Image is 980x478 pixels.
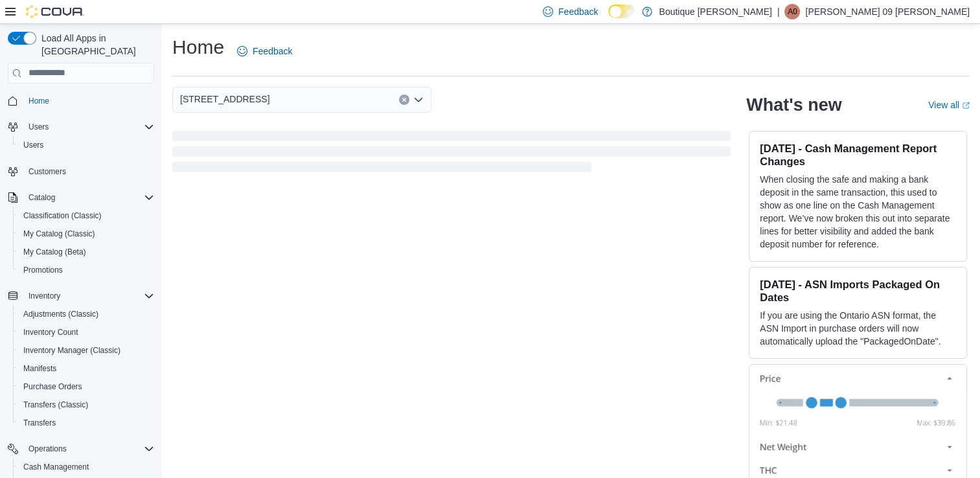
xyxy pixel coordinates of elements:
span: [STREET_ADDRESS] [180,91,269,107]
span: My Catalog (Beta) [18,244,154,260]
h3: [DATE] - ASN Imports Packaged On Dates [760,278,956,304]
button: Home [3,91,159,110]
button: Inventory Count [13,323,159,341]
a: Inventory Count [18,324,84,340]
button: Manifests [13,359,159,378]
span: Customers [28,166,66,177]
span: Users [28,122,49,132]
span: Transfers [18,415,154,431]
button: Transfers (Classic) [13,396,159,414]
span: My Catalog (Classic) [18,226,154,242]
a: Customers [23,164,71,179]
h2: What's new [746,95,841,115]
span: Transfers (Classic) [18,397,154,413]
button: Users [23,119,54,135]
a: Classification (Classic) [18,208,107,223]
span: Users [23,119,154,135]
span: Load All Apps in [GEOGRAPHIC_DATA] [36,32,154,58]
button: Promotions [13,261,159,279]
a: My Catalog (Beta) [18,244,91,260]
span: Inventory Manager (Classic) [18,343,154,358]
button: Customers [3,162,159,181]
a: My Catalog (Classic) [18,226,100,242]
span: Inventory Count [23,327,78,337]
p: Boutique [PERSON_NAME] [659,4,771,19]
span: Classification (Classic) [18,208,154,223]
a: Promotions [18,262,68,278]
button: Classification (Classic) [13,207,159,225]
h3: [DATE] - Cash Management Report Changes [760,142,956,168]
span: My Catalog (Beta) [23,247,86,257]
span: Manifests [18,361,154,376]
span: Cash Management [23,462,89,472]
a: Users [18,137,49,153]
p: [PERSON_NAME] 09 [PERSON_NAME] [805,4,970,19]
input: Dark Mode [608,5,635,18]
span: A0 [788,4,797,19]
button: My Catalog (Beta) [13,243,159,261]
span: Cash Management [18,459,154,475]
span: Users [18,137,154,153]
a: Transfers (Classic) [18,397,93,413]
div: Angelica 09 Ruelas [784,4,800,19]
button: Operations [3,440,159,458]
button: Clear input [399,95,409,105]
span: Feedback [558,5,598,18]
button: Catalog [3,188,159,207]
p: | [777,4,780,19]
a: Inventory Manager (Classic) [18,343,126,358]
span: Home [23,93,154,109]
a: Adjustments (Classic) [18,306,104,322]
span: Adjustments (Classic) [23,309,98,319]
a: View allExternal link [928,100,970,110]
span: Inventory Count [18,324,154,340]
span: Catalog [28,192,55,203]
span: Dark Mode [608,18,609,19]
button: Inventory [23,288,65,304]
span: Loading [172,133,731,175]
a: Cash Management [18,459,94,475]
span: Promotions [23,265,63,275]
button: Transfers [13,414,159,432]
button: Cash Management [13,458,159,476]
button: Operations [23,441,72,457]
button: Inventory [3,287,159,305]
a: Purchase Orders [18,379,87,394]
span: Operations [23,441,154,457]
span: Catalog [23,190,154,205]
span: Feedback [253,45,292,58]
span: Inventory [28,291,60,301]
span: My Catalog (Classic) [23,229,95,239]
a: Transfers [18,415,61,431]
span: Purchase Orders [18,379,154,394]
p: When closing the safe and making a bank deposit in the same transaction, this used to show as one... [760,173,956,251]
span: Manifests [23,363,56,374]
span: Transfers [23,418,56,428]
button: Adjustments (Classic) [13,305,159,323]
p: If you are using the Ontario ASN format, the ASN Import in purchase orders will now automatically... [760,309,956,348]
h1: Home [172,34,224,60]
span: Operations [28,444,67,454]
button: Users [13,136,159,154]
span: Promotions [18,262,154,278]
span: Inventory Manager (Classic) [23,345,120,356]
svg: External link [962,102,970,109]
img: Cova [26,5,84,18]
span: Classification (Classic) [23,211,102,221]
a: Home [23,93,54,109]
span: Inventory [23,288,154,304]
span: Purchase Orders [23,381,82,392]
span: Users [23,140,43,150]
button: Users [3,118,159,136]
a: Feedback [232,38,297,64]
a: Manifests [18,361,62,376]
span: Home [28,96,49,106]
span: Transfers (Classic) [23,400,88,410]
button: Inventory Manager (Classic) [13,341,159,359]
button: My Catalog (Classic) [13,225,159,243]
span: Customers [23,163,154,179]
button: Catalog [23,190,60,205]
span: Adjustments (Classic) [18,306,154,322]
button: Purchase Orders [13,378,159,396]
button: Open list of options [413,95,424,105]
